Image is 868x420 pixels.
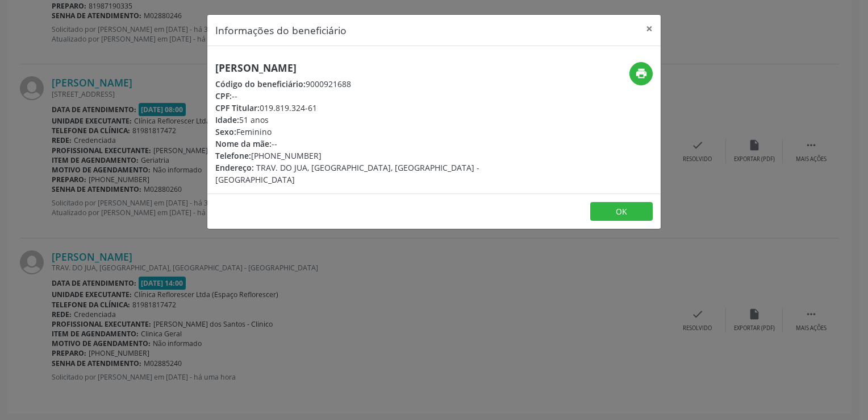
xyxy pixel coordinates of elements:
[215,162,254,173] span: Endereço:
[215,162,479,185] span: TRAV. DO JUA, [GEOGRAPHIC_DATA], [GEOGRAPHIC_DATA] - [GEOGRAPHIC_DATA]
[215,90,232,101] span: CPF:
[215,138,502,150] div: --
[590,202,653,221] button: OK
[215,102,502,114] div: 019.819.324-61
[215,150,251,161] span: Telefone:
[215,138,272,149] span: Nome da mãe:
[215,114,239,125] span: Idade:
[215,102,260,113] span: CPF Titular:
[215,126,236,137] span: Sexo:
[215,126,502,138] div: Feminino
[635,67,648,80] i: print
[638,15,661,43] button: Close
[215,62,502,74] h5: [PERSON_NAME]
[629,62,653,85] button: print
[215,114,502,126] div: 51 anos
[215,79,306,89] span: Código do beneficiário:
[215,23,347,38] h5: Informações do beneficiário
[215,78,502,90] div: 9000921688
[215,90,502,102] div: --
[215,150,502,162] div: [PHONE_NUMBER]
